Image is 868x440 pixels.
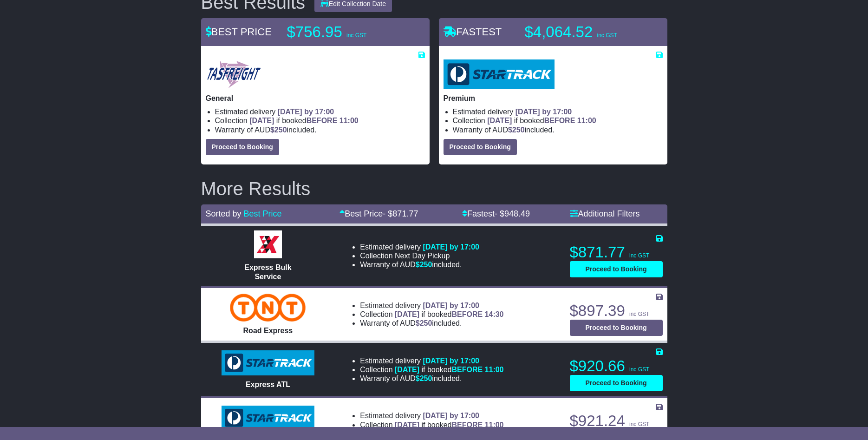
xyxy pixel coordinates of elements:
[420,374,432,382] span: 250
[278,108,334,116] span: [DATE] by 17:00
[215,116,425,125] li: Collection
[462,209,530,218] a: Fastest- $948.49
[495,209,530,218] span: - $
[570,320,663,336] button: Proceed to Booking
[570,209,640,218] a: Additional Filters
[222,350,314,375] img: StarTrack: Express ATL
[570,243,663,262] p: $871.77
[360,420,503,429] li: Collection
[215,125,425,134] li: Warranty of AUD included.
[206,139,279,155] button: Proceed to Booking
[360,243,479,251] li: Estimated delivery
[249,117,358,125] span: if booked
[444,59,555,89] img: StarTrack: Premium
[423,243,479,251] span: [DATE] by 17:00
[570,357,663,375] p: $920.66
[206,59,262,89] img: Tasfreight: General
[451,421,483,429] span: BEFORE
[230,294,306,322] img: TNT Domestic: Road Express
[485,421,504,429] span: 11:00
[570,261,663,277] button: Proceed to Booking
[597,32,617,39] span: inc GST
[570,375,663,391] button: Proceed to Booking
[395,310,419,318] span: [DATE]
[525,23,641,41] p: $4,064.52
[453,116,663,125] li: Collection
[485,310,504,318] span: 14:30
[485,366,504,374] span: 11:00
[570,412,663,430] p: $921.24
[360,310,503,319] li: Collection
[570,302,663,320] p: $897.39
[274,126,287,134] span: 250
[206,94,425,103] p: General
[270,126,287,134] span: $
[504,209,530,218] span: 948.49
[395,421,419,429] span: [DATE]
[215,107,425,116] li: Estimated delivery
[360,251,479,260] li: Collection
[629,421,649,427] span: inc GST
[360,356,503,365] li: Estimated delivery
[360,301,503,310] li: Estimated delivery
[395,421,503,429] span: if booked
[512,126,525,134] span: 250
[243,327,293,335] span: Road Express
[360,411,503,420] li: Estimated delivery
[346,32,366,39] span: inc GST
[206,209,241,218] span: Sorted by
[201,178,667,199] h2: More Results
[629,366,649,373] span: inc GST
[246,381,290,388] span: Express ATL
[508,126,525,134] span: $
[423,357,479,365] span: [DATE] by 17:00
[339,209,418,218] a: Best Price- $871.77
[416,374,432,382] span: $
[360,365,503,374] li: Collection
[395,252,450,260] span: Next Day Pickup
[444,139,517,155] button: Proceed to Booking
[451,310,483,318] span: BEFORE
[244,263,291,280] span: Express Bulk Service
[360,374,503,383] li: Warranty of AUD included.
[451,366,483,374] span: BEFORE
[423,302,479,309] span: [DATE] by 17:00
[206,26,272,38] span: BEST PRICE
[395,366,419,374] span: [DATE]
[395,366,503,374] span: if booked
[444,94,663,103] p: Premium
[420,261,432,269] span: 250
[487,117,512,125] span: [DATE]
[453,125,663,134] li: Warranty of AUD included.
[423,412,479,420] span: [DATE] by 17:00
[444,26,502,38] span: FASTEST
[516,108,572,116] span: [DATE] by 17:00
[360,260,479,269] li: Warranty of AUD included.
[416,319,432,327] span: $
[339,117,359,125] span: 11:00
[360,319,503,328] li: Warranty of AUD included.
[254,230,282,258] img: Border Express: Express Bulk Service
[577,117,596,125] span: 11:00
[629,311,649,317] span: inc GST
[287,23,403,41] p: $756.95
[416,261,432,269] span: $
[544,117,575,125] span: BEFORE
[395,310,503,318] span: if booked
[453,107,663,116] li: Estimated delivery
[307,117,338,125] span: BEFORE
[244,209,282,218] a: Best Price
[249,117,274,125] span: [DATE]
[222,406,314,431] img: StarTrack: Express
[629,252,649,259] span: inc GST
[392,209,418,218] span: 871.77
[383,209,418,218] span: - $
[487,117,596,125] span: if booked
[420,319,432,327] span: 250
